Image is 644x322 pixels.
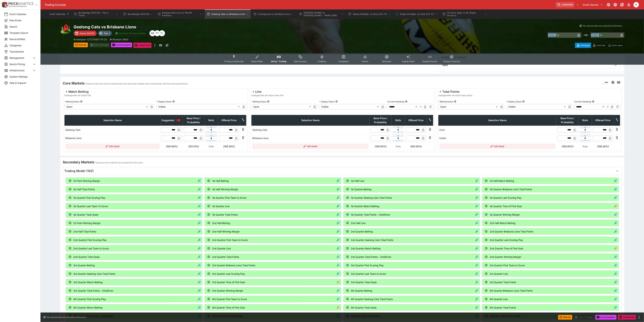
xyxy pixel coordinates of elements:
button: Collingwood vs Brisbane Lions [251,9,296,19]
p: 1st Quarter First Team to Score [212,196,246,200]
h2: Copy To Clipboard [74,24,349,30]
p: 1st Half Total Points [73,188,95,191]
p: 4th Quarter First Team to Score [212,297,247,301]
span: Management [9,56,32,60]
h6: (106.38%) [593,145,613,148]
button: Close Event [133,43,152,48]
button: Geelong Cats vs Brisbane Lions [205,9,251,19]
button: Display Status [335,100,338,103]
th: Offered Price [405,115,427,126]
p: 1st Half Match Betting [490,179,514,183]
p: 2nd Quarter Line [212,247,231,250]
span: Search [9,25,36,28]
h4: Core Markets [63,81,85,85]
h6: (100.00%) [557,145,577,148]
button: Display Status [172,100,175,103]
div: Trent Lewis [159,30,165,36]
span: tradingmodel-afl-initial-total-points [438,94,472,97]
img: Sportsbook Management [8,6,27,7]
span: Nexus Entities [9,37,36,41]
button: Brisbane Broncos vs Penrith Panthers [156,9,204,19]
span: Infrastructure [9,69,32,72]
p: 3rd Quarter Total Goals [351,280,377,284]
p: Betting Status [438,100,453,103]
p: Rolls [579,145,591,148]
p: 2nd Quarter Winning Margin [490,255,521,259]
span: tradingmodel-afl-initial-h2h [64,94,91,97]
th: Offered Price [592,115,614,126]
p: Display Status [156,100,172,103]
th: Base Price / Probability [556,115,578,126]
button: Notifications [626,2,632,8]
p: 2nd Quarter Betting [351,230,373,233]
span: Template Search [9,31,36,35]
p: 3rd Quarter Geelong Cats Total Points [73,272,115,276]
p: You cannot take any action(s) at this time. [583,24,622,27]
p: 1st Quarter Total Points - Odd/Even [351,213,390,216]
span: Simulator [382,60,391,63]
button: Send Snapshot [111,43,132,47]
p: 4th Quarter Brisbane Lions Total Points [490,289,533,292]
div: Visible [156,104,241,109]
div: Match Betting [64,90,91,94]
button: Betting Status [267,100,269,103]
td: Under [438,134,556,142]
div: Open [251,104,312,109]
button: Close Event [618,315,636,320]
p: These are the core event markets that drive the event. Please use in conjunction with the event p... [86,82,188,85]
h6: (101.14%) [184,145,203,148]
p: 3rd Quarter Last Scoring Play [212,272,245,276]
h6: - VS - [583,33,589,37]
p: 3rd Quarter First Scoring Play [351,264,384,267]
th: Selection Name [251,115,369,126]
p: 2nd Quarter First Scoring Play [73,238,107,242]
div: Open [438,104,499,109]
span: Team A [548,34,556,36]
span: Auditing [318,60,326,63]
p: Current Handicap [387,100,404,103]
th: Rolls [204,115,218,126]
span: Teams [362,60,368,63]
img: australian_rules.png [60,24,71,35]
p: 4th Quarter Geelong Cats Total Points [351,297,393,301]
p: 3rd Quarter Winning Margin [212,289,243,292]
button: Current Handicap [405,100,407,103]
p: 1st Quarter Betting [351,188,372,191]
p: 3rd Quarter Total Points [490,280,516,284]
div: Event type filters [222,53,463,65]
button: Bundesliga 2025/26 [121,9,155,19]
div: Tofayel Topu [154,30,160,36]
div: Trading Console [45,3,554,7]
h6: (100.00%) [371,145,390,148]
span: Suggested [162,118,174,122]
th: Rolls [578,115,592,126]
p: Override [597,44,605,47]
span: Categories [9,44,36,47]
div: Open [64,104,149,109]
span: System Controls [443,60,460,63]
td: Geelong Cats [251,126,369,134]
p: 4th Quarter Match Betting [73,306,103,309]
p: 4th Quarter First Scoring Play [73,297,106,301]
button: Auto-Save [607,43,624,48]
p: 1st Quarter Total Goals [73,213,98,216]
p: 3rd Quarter Total Points - Odd/Even [73,289,113,292]
button: Select Tenant [581,2,605,7]
button: FK Nove Sady vs SK Sigma Olomouc [440,9,489,19]
div: Total Points [438,90,472,94]
p: Auto-Save [612,44,623,47]
span: InPlay™ Trading [271,60,286,63]
span: Help & Support [9,81,36,85]
span: New Event [9,19,36,22]
th: Offered Price [218,115,240,126]
span: Detail Editor [251,60,263,63]
button: Display Status [522,100,525,103]
p: 3rd Quarter Betting [73,264,95,267]
p: 1st Quarter Match Betting [351,204,379,208]
p: 1st Quarter Last Team To Score [73,204,108,208]
p: Rolls [392,145,404,148]
p: 3rd Quarter Last Team to Score [351,272,386,276]
span: Bulk Actions [294,60,307,63]
p: 1st Quarter Total Points [212,213,238,216]
p: Display Status [506,100,522,103]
